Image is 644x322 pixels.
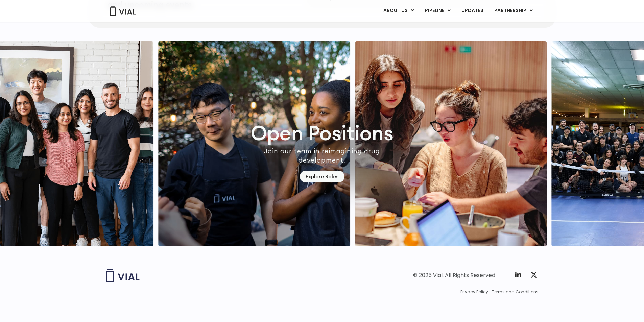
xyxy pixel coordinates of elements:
[460,289,488,295] a: Privacy Policy
[489,5,538,17] a: PARTNERSHIPMenu Toggle
[355,41,547,246] div: 2 / 7
[420,5,456,17] a: PIPELINEMenu Toggle
[158,41,350,246] img: http://Group%20of%20people%20smiling%20wearing%20aprons
[109,6,136,16] img: Vial Logo
[158,41,350,246] div: 1 / 7
[456,5,488,17] a: UPDATES
[413,272,495,279] div: © 2025 Vial. All Rights Reserved
[106,269,140,282] img: Vial logo wih "Vial" spelled out
[492,289,539,295] a: Terms and Conditions
[300,171,344,182] a: Explore Roles
[378,5,419,17] a: ABOUT USMenu Toggle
